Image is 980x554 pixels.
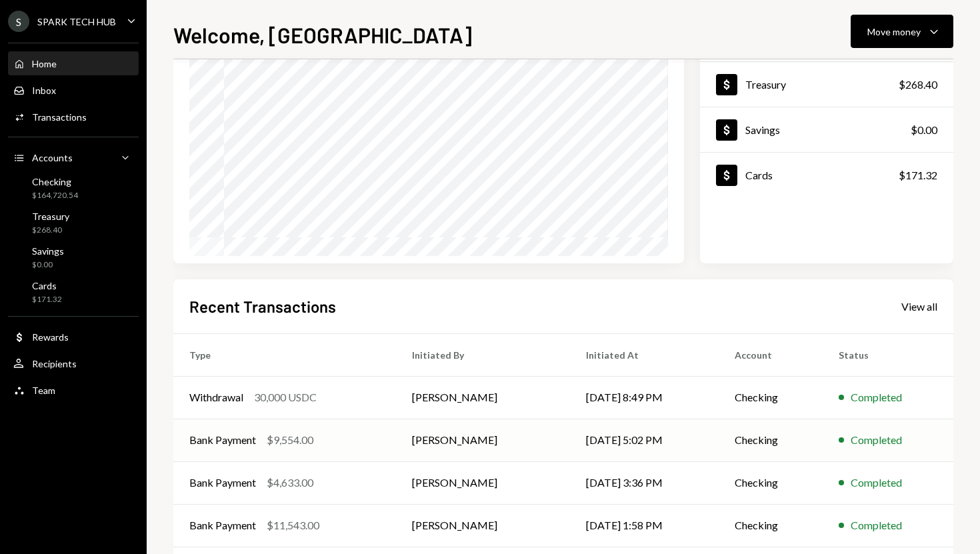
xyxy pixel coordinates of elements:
[173,21,472,48] h1: Welcome, [GEOGRAPHIC_DATA]
[570,461,719,504] td: [DATE] 3:36 PM
[8,207,139,239] a: Treasury$268.40
[32,111,87,123] div: Transactions
[189,295,336,317] h2: Recent Transactions
[700,107,953,152] a: Savings$0.00
[32,225,69,236] div: $268.40
[8,276,139,308] a: Cards$171.32
[267,475,313,491] div: $4,633.00
[32,245,64,257] div: Savings
[32,85,56,96] div: Inbox
[851,389,902,405] div: Completed
[189,389,243,405] div: Withdrawal
[267,517,319,533] div: $11,543.00
[570,333,719,376] th: Initiated At
[32,358,77,369] div: Recipients
[396,376,570,419] td: [PERSON_NAME]
[851,517,902,533] div: Completed
[719,333,822,376] th: Account
[570,376,719,419] td: [DATE] 8:49 PM
[851,15,953,48] button: Move money
[570,504,719,547] td: [DATE] 1:58 PM
[267,432,313,448] div: $9,554.00
[901,299,937,313] a: View all
[823,333,953,376] th: Status
[8,51,139,75] a: Home
[8,378,139,402] a: Team
[851,432,902,448] div: Completed
[32,294,62,305] div: $171.32
[254,389,317,405] div: 30,000 USDC
[32,331,69,343] div: Rewards
[32,190,78,201] div: $164,720.54
[8,325,139,349] a: Rewards
[189,517,256,533] div: Bank Payment
[32,58,57,69] div: Home
[899,167,937,183] div: $171.32
[745,78,786,91] div: Treasury
[901,300,937,313] div: View all
[396,419,570,461] td: [PERSON_NAME]
[719,376,822,419] td: Checking
[8,78,139,102] a: Inbox
[8,105,139,129] a: Transactions
[700,62,953,107] a: Treasury$268.40
[8,145,139,169] a: Accounts
[32,385,55,396] div: Team
[719,461,822,504] td: Checking
[700,153,953,197] a: Cards$171.32
[8,11,29,32] div: S
[745,169,773,181] div: Cards
[899,77,937,93] div: $268.40
[719,419,822,461] td: Checking
[32,152,73,163] div: Accounts
[189,432,256,448] div: Bank Payment
[745,123,780,136] div: Savings
[8,172,139,204] a: Checking$164,720.54
[570,419,719,461] td: [DATE] 5:02 PM
[32,280,62,291] div: Cards
[867,25,921,39] div: Move money
[32,176,78,187] div: Checking
[37,16,116,27] div: SPARK TECH HUB
[719,504,822,547] td: Checking
[32,211,69,222] div: Treasury
[8,241,139,273] a: Savings$0.00
[189,475,256,491] div: Bank Payment
[32,259,64,271] div: $0.00
[851,475,902,491] div: Completed
[8,351,139,375] a: Recipients
[396,504,570,547] td: [PERSON_NAME]
[396,461,570,504] td: [PERSON_NAME]
[396,333,570,376] th: Initiated By
[911,122,937,138] div: $0.00
[173,333,396,376] th: Type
